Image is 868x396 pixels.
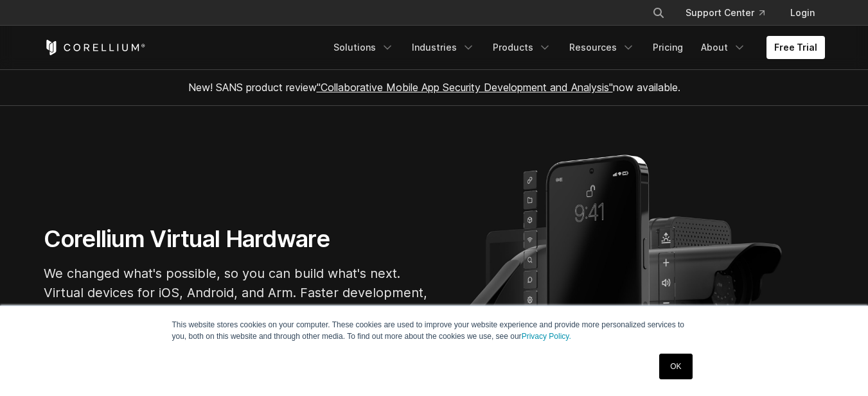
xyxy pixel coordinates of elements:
a: Industries [404,36,483,59]
button: Search [647,1,670,24]
a: Free Trial [766,36,825,59]
a: About [693,36,754,59]
a: Support Center [675,1,775,24]
a: Corellium Home [44,40,146,55]
a: Products [485,36,559,59]
p: We changed what's possible, so you can build what's next. Virtual devices for iOS, Android, and A... [44,264,429,322]
a: Solutions [326,36,402,59]
a: OK [659,354,692,379]
a: Pricing [645,36,691,59]
p: This website stores cookies on your computer. These cookies are used to improve your website expe... [172,319,696,342]
a: Privacy Policy. [522,332,571,341]
a: "Collaborative Mobile App Security Development and Analysis" [317,81,613,94]
a: Login [780,1,825,24]
h1: Corellium Virtual Hardware [44,225,429,254]
div: Navigation Menu [637,1,825,24]
div: Navigation Menu [326,36,825,59]
span: New! SANS product review now available. [188,81,680,94]
a: Resources [562,36,642,59]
